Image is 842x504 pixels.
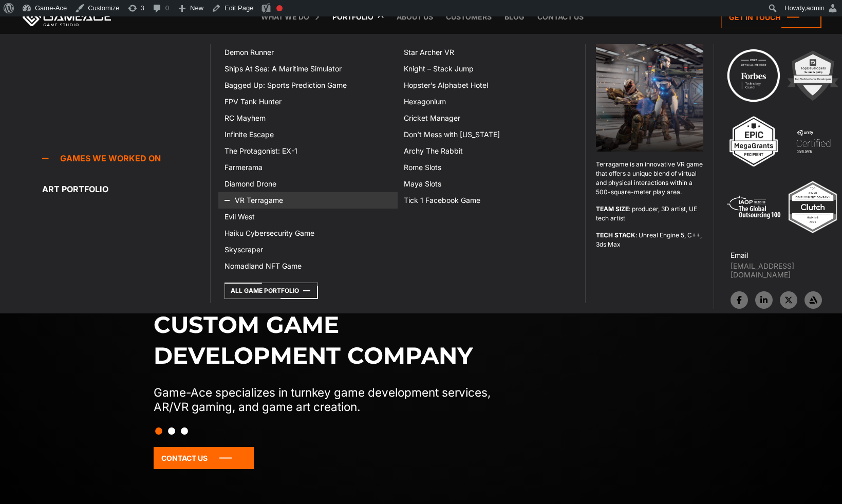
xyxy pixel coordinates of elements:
p: : producer, 3D artist, UE tech artist [596,204,703,223]
img: Terragame game top menu [596,44,703,152]
a: Archy The Rabbit [398,143,577,159]
strong: TEAM SIZE [596,205,629,213]
a: Haiku Cybersecurity Game [218,225,398,241]
a: Infinite Escape [218,126,398,143]
p: Terragame is an innovative VR game that offers a unique blend of virtual and physical interaction... [596,160,703,197]
a: Rome Slots [398,159,577,176]
a: Nomadland NFT Game [218,258,398,274]
a: Evil West [218,209,398,225]
a: Get in touch [721,6,821,28]
a: Farmerama [218,159,398,176]
strong: TECH STACK [596,231,635,239]
button: Slide 3 [181,422,188,440]
a: Knight – Stack Jump [398,61,577,77]
img: Technology council badge program ace 2025 game ace [725,47,782,104]
a: Ships At Sea: A Maritime Simulator [218,61,398,77]
a: Demon Runner [218,44,398,61]
a: Maya Slots [398,176,577,192]
a: All Game Portfolio [224,283,318,299]
strong: Email [731,251,748,259]
div: Focus keyphrase not set [276,5,283,11]
p: Game-Ace specializes in turnkey game development services, AR/VR gaming, and game art creation. [154,385,512,414]
a: Hexagonium [398,94,577,110]
a: Hopster’s Alphabet Hotel [398,77,577,94]
a: Bagged Up: Sports Prediction Game [218,77,398,94]
p: : Unreal Engine 5, C++, 3ds Max [596,231,703,249]
img: 3 [725,113,782,170]
a: Games we worked on [42,148,210,169]
h1: Custom game development company [154,309,512,371]
a: Diamond Drone [218,176,398,192]
a: FPV Tank Hunter [218,94,398,110]
img: 4 [785,113,841,170]
img: 5 [725,179,782,235]
button: Slide 2 [168,422,175,440]
a: The Protagonist: EX-1 [218,143,398,159]
a: Star Archer VR [398,44,577,61]
a: Contact Us [154,447,254,469]
button: Slide 1 [155,422,162,440]
img: Top ar vr development company gaming 2025 game ace [784,179,841,235]
span: admin [807,4,825,12]
a: RC Mayhem [218,110,398,126]
a: Cricket Manager [398,110,577,126]
a: Art portfolio [42,179,210,199]
a: VR Terragame [218,192,398,209]
a: Skyscraper [218,241,398,258]
a: [EMAIL_ADDRESS][DOMAIN_NAME] [731,262,842,279]
img: 2 [784,47,841,104]
a: Tick 1 Facebook Game [398,192,577,209]
a: Don’t Mess with [US_STATE] [398,126,577,143]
